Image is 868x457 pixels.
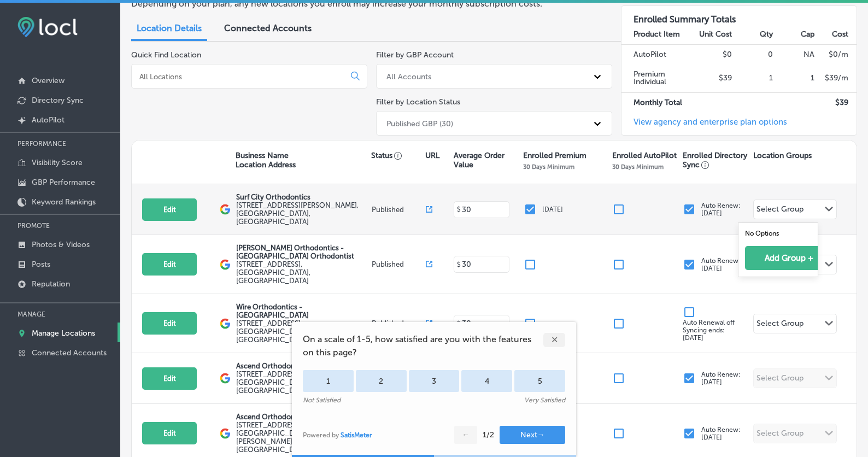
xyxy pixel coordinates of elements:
td: Premium Individual [621,65,690,92]
div: 1 / 2 [483,430,494,440]
td: 1 [773,65,815,92]
p: Visibility Score [32,158,83,167]
button: Edit [142,367,197,390]
p: Auto Renew: [DATE] [701,257,741,272]
p: Published [372,260,426,268]
td: $ 39 [815,92,857,113]
div: Very Satisfied [524,396,565,404]
div: 5 [514,370,565,392]
label: No Options [745,230,779,237]
label: Quick Find Location [131,50,201,60]
div: Select Group [756,319,804,331]
p: AutoPilot [32,115,64,125]
td: Monthly Total [621,92,690,113]
p: 30 Days Minimum [523,163,574,171]
h3: Enrolled Summary Totals [621,6,857,25]
span: Connected Accounts [224,23,312,33]
p: $ [457,206,461,213]
p: Average Order Value [454,151,518,169]
img: logo [220,428,231,439]
p: Auto Renew: [DATE] [701,426,741,441]
p: Enrolled Directory Sync [683,151,748,169]
p: Business Name Location Address [236,151,296,169]
div: Not Satisfied [303,396,341,404]
label: Filter by GBP Account [376,50,454,60]
p: Connected Accounts [32,348,107,358]
p: Surf City Orthodontics [236,193,369,201]
a: SatisMeter [341,431,372,439]
p: Ascend Orthodontics [236,413,369,421]
p: Enrolled Premium [523,151,587,160]
p: $ [457,261,461,268]
p: Reputation [32,279,70,289]
td: 0 [732,44,774,65]
p: Overview [32,76,64,85]
p: $ [457,320,461,327]
p: Photos & Videos [32,240,90,249]
label: [STREET_ADDRESS] , [GEOGRAPHIC_DATA][PERSON_NAME]-1197, [GEOGRAPHIC_DATA] [236,421,369,454]
img: logo [220,373,231,384]
div: 1 [303,370,354,392]
div: Published GBP (30) [386,119,453,128]
div: 2 [356,370,407,392]
p: Published [372,206,426,214]
th: Cap [773,25,815,45]
div: All Accounts [386,72,431,81]
div: Powered by [303,431,372,439]
td: $0 [691,44,732,65]
p: Keyword Rankings [32,197,96,207]
div: ✕ [543,333,565,347]
img: logo [220,259,231,270]
p: Status [371,151,425,160]
label: [STREET_ADDRESS] , [GEOGRAPHIC_DATA], [GEOGRAPHIC_DATA] [236,260,369,285]
p: Published [372,319,426,327]
a: View agency and enterprise plan options [621,117,787,135]
p: URL [425,151,439,160]
p: Posts [32,260,50,269]
td: $ 0 /m [815,44,857,65]
p: Directory Sync [32,96,84,105]
div: 4 [461,370,512,392]
label: [STREET_ADDRESS][PERSON_NAME] , [GEOGRAPHIC_DATA], [GEOGRAPHIC_DATA] [236,201,369,226]
img: logo [220,204,231,215]
button: Edit [142,422,197,444]
th: Unit Cost [691,25,732,45]
img: logo [220,318,231,329]
p: Wire Orthodontics - [GEOGRAPHIC_DATA] [236,303,369,319]
button: Next→ [500,426,565,444]
td: $39 [691,65,732,92]
p: Manage Locations [32,329,95,338]
p: [DATE] [542,206,563,213]
button: ← [454,426,477,444]
button: Add Group + [745,246,832,270]
label: [STREET_ADDRESS] , [GEOGRAPHIC_DATA], [GEOGRAPHIC_DATA] [236,370,369,395]
button: Edit [142,198,197,221]
span: On a scale of 1-5, how satisfied are you with the features on this page? [303,333,543,359]
label: Filter by Location Status [376,97,460,107]
p: Ascend Orthodontics [236,362,369,370]
p: Enrolled AutoPilot [612,151,677,160]
p: Auto Renew: [DATE] [701,202,741,217]
p: GBP Performance [32,178,95,187]
span: Syncing ends: [DATE] [683,326,725,342]
td: AutoPilot [621,44,690,65]
th: Cost [815,25,857,45]
input: All Locations [138,72,342,81]
p: [PERSON_NAME] Orthodontics - [GEOGRAPHIC_DATA] Orthodontist [236,244,369,260]
p: Auto Renewal off [683,319,735,342]
span: Location Details [137,23,202,33]
img: fda3e92497d09a02dc62c9cd864e3231.png [17,17,78,37]
th: Qty [732,25,774,45]
td: 1 [732,65,774,92]
td: NA [773,44,815,65]
p: 30 Days Minimum [612,163,664,171]
td: $ 39 /m [815,65,857,92]
button: Edit [142,253,197,276]
label: [STREET_ADDRESS] , [GEOGRAPHIC_DATA], [GEOGRAPHIC_DATA] [236,319,369,344]
div: Select Group [756,204,804,217]
p: Location Groups [753,151,812,160]
p: Auto Renew: [DATE] [701,371,741,386]
strong: Product Item [634,30,680,39]
div: 3 [409,370,460,392]
button: Edit [142,312,197,335]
